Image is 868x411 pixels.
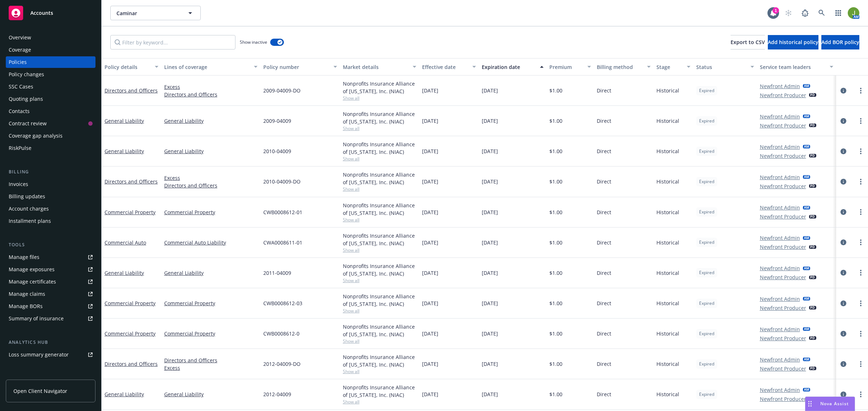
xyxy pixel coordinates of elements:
span: Direct [597,147,611,155]
a: General Liability [105,148,144,155]
a: Newfront Admin [760,204,800,211]
a: Newfront Producer [760,304,806,312]
a: Installment plans [6,215,95,227]
div: Manage exposures [9,264,55,275]
a: Directors and Officers [164,182,258,189]
span: [DATE] [422,239,438,246]
a: more [856,390,865,399]
span: 2010-04009 [263,147,291,155]
span: Show all [343,156,417,162]
span: Expired [699,300,714,307]
span: Accounts [30,10,53,16]
div: Billing [6,168,95,176]
a: Newfront Admin [760,82,800,90]
span: Expired [699,239,714,246]
a: Accounts [6,3,95,23]
a: SSC Cases [6,81,95,92]
span: Expired [699,361,714,367]
button: Stage [654,58,693,75]
a: Newfront Producer [760,365,806,372]
div: Drag to move [805,397,814,411]
span: 2010-04009-DO [263,178,301,185]
span: Direct [597,360,611,368]
span: [DATE] [482,178,498,185]
a: Search [814,6,829,20]
a: Commercial Auto [105,239,146,246]
span: CWA0008611-01 [263,239,302,246]
button: Add BOR policy [821,35,859,49]
button: Policy number [260,58,340,75]
a: General Liability [164,269,258,277]
a: Contacts [6,105,95,117]
span: CWB0008612-0 [263,330,299,337]
span: Open Client Navigator [13,387,67,395]
span: Show all [343,338,417,344]
span: Show all [343,186,417,192]
a: Report a Bug [798,6,812,20]
a: Newfront Producer [760,182,806,190]
span: Historical [656,360,679,368]
div: Lines of coverage [164,63,250,71]
div: Service team leaders [760,63,826,71]
button: Market details [340,58,420,75]
div: Premium [549,63,583,71]
button: Lines of coverage [161,58,260,75]
a: circleInformation [839,177,848,186]
span: [DATE] [482,390,498,398]
span: 2009-04009 [263,117,291,125]
div: SSC Cases [9,81,33,92]
a: Invoices [6,178,95,190]
span: Show all [343,277,417,284]
span: Show all [343,217,417,223]
a: Newfront Producer [760,273,806,281]
span: Direct [597,239,611,246]
span: Direct [597,87,611,94]
span: Direct [597,299,611,307]
span: [DATE] [422,390,438,398]
div: Billing method [597,63,643,71]
a: Switch app [831,6,846,20]
span: $1.00 [549,87,562,94]
a: Newfront Admin [760,386,800,394]
a: Loss summary generator [6,349,95,360]
a: Commercial Property [105,330,156,337]
div: Nonprofits Insurance Alliance of [US_STATE], Inc. (NIAC) [343,323,417,338]
span: Show all [343,95,417,101]
a: Manage claims [6,288,95,300]
div: Nonprofits Insurance Alliance of [US_STATE], Inc. (NIAC) [343,80,417,95]
div: Policy details [105,63,150,71]
a: circleInformation [839,360,848,368]
button: Policy details [102,58,161,75]
span: $1.00 [549,208,562,216]
a: Commercial Property [105,209,156,216]
span: 2012-04009 [263,390,291,398]
span: $1.00 [549,299,562,307]
div: Nonprofits Insurance Alliance of [US_STATE], Inc. (NIAC) [343,353,417,368]
div: Manage certificates [9,276,56,287]
a: Excess [164,174,258,182]
span: [DATE] [422,117,438,125]
span: Historical [656,299,679,307]
a: General Liability [105,269,144,276]
div: Tools [6,241,95,248]
a: Newfront Producer [760,213,806,220]
span: CWB0008612-01 [263,208,302,216]
div: Account charges [9,203,49,215]
div: Coverage gap analysis [9,130,63,142]
span: $1.00 [549,117,562,125]
a: circleInformation [839,390,848,399]
a: circleInformation [839,299,848,308]
span: [DATE] [422,299,438,307]
div: 1 [773,7,779,14]
span: Expired [699,118,714,124]
a: Newfront Admin [760,234,800,242]
span: $1.00 [549,147,562,155]
div: Coverage [9,44,31,56]
span: $1.00 [549,330,562,337]
span: Expired [699,87,714,94]
span: 2011-04009 [263,269,291,277]
button: Export to CSV [731,35,765,49]
a: Start snowing [781,6,796,20]
a: Contract review [6,118,95,129]
span: Show all [343,368,417,375]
